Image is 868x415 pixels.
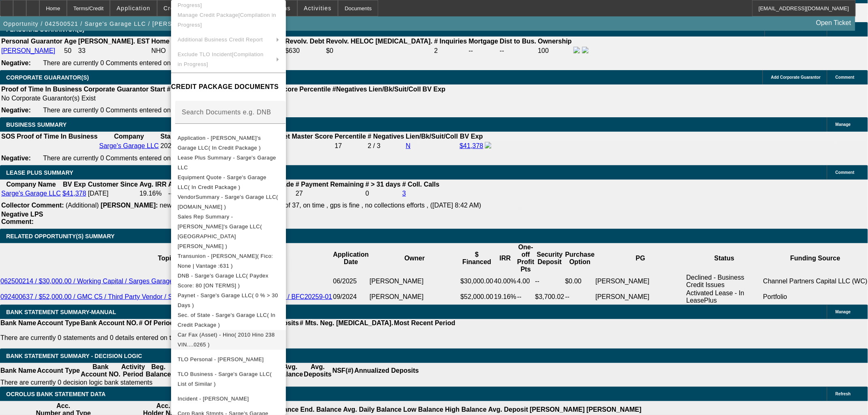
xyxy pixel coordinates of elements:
[178,312,275,328] span: Sec. of State - Sarge's Garage LLC( In Credit Package )
[171,82,286,92] h4: CREDIT PACKAGE DOCUMENTS
[182,109,271,116] mat-label: Search Documents e.g. DNB
[178,371,272,387] span: TLO Business - Sarge's Garage LLC( List of Similar )
[171,350,286,369] button: TLO Personal - Phelan, Sean
[171,330,286,350] button: Car Fax (Asset) - Hino( 2010 Hino 238 VIN....0265 )
[178,155,276,171] span: Lease Plus Summary - Sarge's Garage LLC
[178,332,275,348] span: Car Fax (Asset) - Hino( 2010 Hino 238 VIN....0265 )
[178,214,262,249] span: Sales Rep Summary - [PERSON_NAME]'s Garage LLC( [GEOGRAPHIC_DATA][PERSON_NAME] )
[171,251,286,271] button: Transunion - Phelan, Sean( Fico: None | Vantage :631 )
[171,310,286,330] button: Sec. of State - Sarge's Garage LLC( In Credit Package )
[178,135,261,151] span: Application - [PERSON_NAME]'s Garage LLC( In Credit Package )
[171,271,286,291] button: DNB - Sarge's Garage LLC( Paydex Score: 80 [ON TERMS] )
[171,369,286,389] button: TLO Business - Sarge's Garage LLC( List of Similar )
[178,174,266,190] span: Equipment Quote - Sarge's Garage LLC( In Credit Package )
[171,291,286,310] button: Paynet - Sarge's Garage LLC( 0 % > 30 Days )
[178,292,278,308] span: Paynet - Sarge's Garage LLC( 0 % > 30 Days )
[178,396,249,402] span: Incident - [PERSON_NAME]
[171,133,286,153] button: Application - Sarge's Garage LLC( In Credit Package )
[171,192,286,212] button: VendorSummary - Sarge's Garage LLC( Equip-Used.com )
[171,173,286,192] button: Equipment Quote - Sarge's Garage LLC( In Credit Package )
[178,253,273,269] span: Transunion - [PERSON_NAME]( Fico: None | Vantage :631 )
[178,273,268,289] span: DNB - Sarge's Garage LLC( Paydex Score: 80 [ON TERMS] )
[171,389,286,409] button: Incident - Phelan, Sean
[178,356,264,363] span: TLO Personal - [PERSON_NAME]
[171,153,286,173] button: Lease Plus Summary - Sarge's Garage LLC
[178,194,278,210] span: VendorSummary - Sarge's Garage LLC( [DOMAIN_NAME] )
[171,212,286,251] button: Sales Rep Summary - Sarge's Garage LLC( Martell, Heath )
